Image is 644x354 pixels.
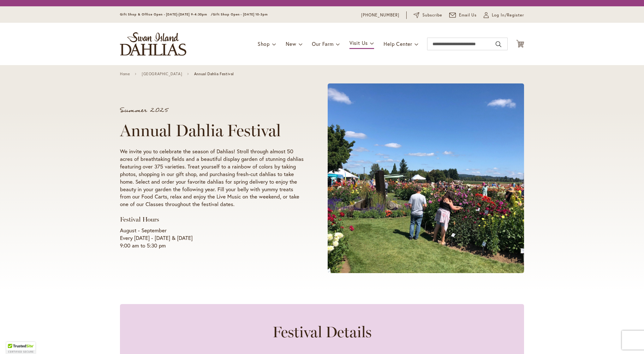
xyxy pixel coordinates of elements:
[484,12,524,18] a: Log In/Register
[142,72,182,76] a: [GEOGRAPHIC_DATA]
[384,40,412,47] span: Help Center
[258,40,270,47] span: Shop
[349,40,368,46] span: Visit Us
[120,107,304,113] p: Summer 2025
[312,40,333,47] span: Our Farm
[422,12,442,18] span: Subscribe
[120,216,304,223] h3: Festival Hours
[120,227,304,249] p: August - September Every [DATE] - [DATE] & [DATE] 9:00 am to 5:30 pm
[120,12,213,16] span: Gift Shop & Office Open - [DATE]-[DATE] 9-4:30pm /
[120,121,304,140] h1: Annual Dahlia Festival
[139,323,505,341] h2: Festival Details
[449,12,477,18] a: Email Us
[120,148,304,208] p: We invite you to celebrate the season of Dahlias! Stroll through almost 50 acres of breathtaking ...
[496,39,501,49] button: Search
[414,12,442,18] a: Subscribe
[120,72,130,76] a: Home
[361,12,399,18] a: [PHONE_NUMBER]
[492,12,524,18] span: Log In/Register
[194,72,234,76] span: Annual Dahlia Festival
[213,12,268,16] span: Gift Shop Open - [DATE] 10-3pm
[459,12,477,18] span: Email Us
[286,40,296,47] span: New
[120,32,186,56] a: store logo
